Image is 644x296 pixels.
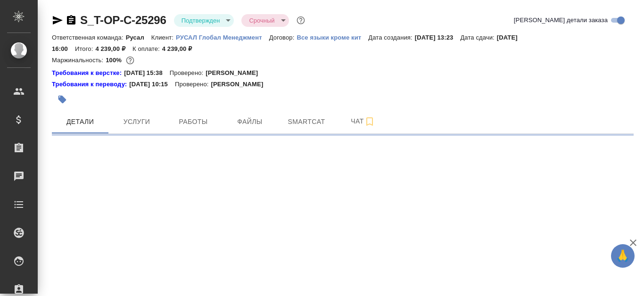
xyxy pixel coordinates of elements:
[176,33,269,41] a: РУСАЛ Глобал Менеджмент
[514,16,608,25] span: [PERSON_NAME] детали заказа
[295,14,307,26] button: Доп статусы указывают на важность/срочность заказа
[611,244,635,268] button: 🙏
[241,14,289,27] div: Подтвержден
[615,246,631,266] span: 🙏
[129,80,175,89] p: [DATE] 10:15
[124,68,170,78] p: [DATE] 15:38
[151,34,176,41] p: Клиент:
[175,80,211,89] p: Проверено:
[269,34,297,41] p: Договор:
[126,34,151,41] p: Русал
[132,45,162,52] p: К оплате:
[52,80,129,89] a: Требования к переводу:
[52,57,106,64] p: Маржинальность:
[297,34,368,41] p: Все языки кроме кит
[211,80,270,89] p: [PERSON_NAME]
[114,116,159,128] span: Услуги
[162,45,199,52] p: 4 239,00 ₽
[58,116,103,128] span: Детали
[364,116,375,127] svg: Подписаться
[95,45,132,52] p: 4 239,00 ₽
[174,14,234,27] div: Подтвержден
[297,33,368,41] a: Все языки кроме кит
[206,68,265,78] p: [PERSON_NAME]
[124,54,136,66] button: 0.00 RUB;
[171,116,216,128] span: Работы
[80,14,166,26] a: S_T-OP-C-25296
[106,57,124,64] p: 100%
[176,34,269,41] p: РУСАЛ Глобал Менеджмент
[179,16,223,25] button: Подтвержден
[415,34,461,41] p: [DATE] 13:23
[52,89,73,110] button: Добавить тэг
[340,115,386,127] span: Чат
[284,116,329,128] span: Smartcat
[460,34,496,41] p: Дата сдачи:
[52,68,124,78] div: Нажми, чтобы открыть папку с инструкцией
[52,80,129,89] div: Нажми, чтобы открыть папку с инструкцией
[170,68,206,78] p: Проверено:
[227,116,272,128] span: Файлы
[66,15,77,26] button: Скопировать ссылку
[246,16,277,25] button: Срочный
[52,34,126,41] p: Ответственная команда:
[52,15,63,26] button: Скопировать ссылку для ЯМессенджера
[368,34,414,41] p: Дата создания:
[52,68,124,78] a: Требования к верстке:
[75,45,95,52] p: Итого:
